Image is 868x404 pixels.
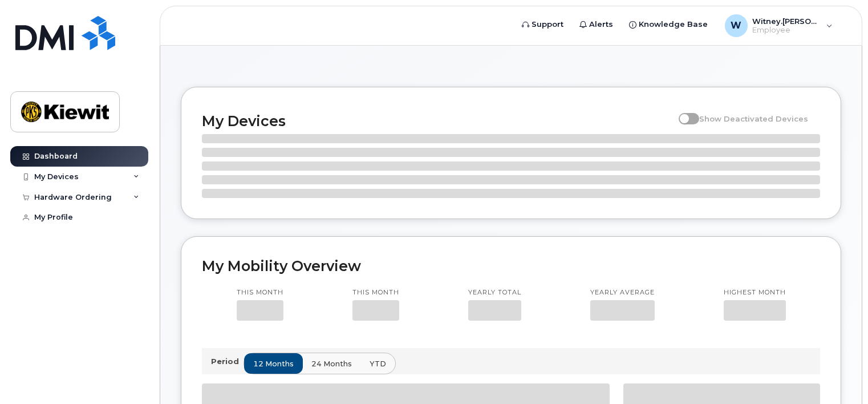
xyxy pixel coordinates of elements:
p: Yearly average [590,288,655,297]
p: Highest month [724,288,786,297]
p: This month [352,288,399,297]
input: Show Deactivated Devices [679,108,688,117]
span: Show Deactivated Devices [699,114,808,123]
span: YTD [370,358,386,369]
p: This month [237,288,283,297]
h2: My Devices [202,112,673,130]
h2: My Mobility Overview [202,257,820,274]
span: 24 months [311,358,352,369]
p: Yearly total [468,288,521,297]
p: Period [211,356,244,367]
